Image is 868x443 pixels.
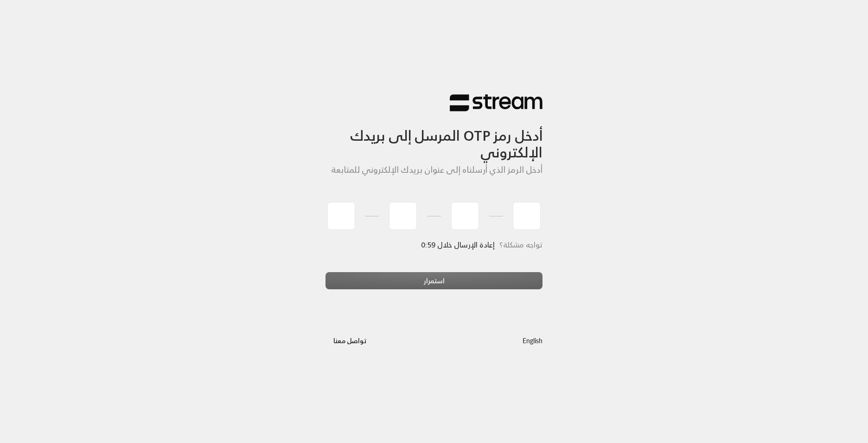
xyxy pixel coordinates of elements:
img: Stream Logo [450,94,542,112]
a: تواصل معنا [325,335,374,346]
h3: أدخل رمز OTP المرسل إلى بريدك الإلكتروني [325,112,542,161]
span: تواجه مشكلة؟ [499,238,542,251]
h5: أدخل الرمز الذي أرسلناه إلى عنوان بريدك الإلكتروني للمتابعة [325,165,542,175]
button: تواصل معنا [325,332,374,349]
span: إعادة الإرسال خلال 0:59 [421,238,495,251]
a: English [523,332,542,349]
